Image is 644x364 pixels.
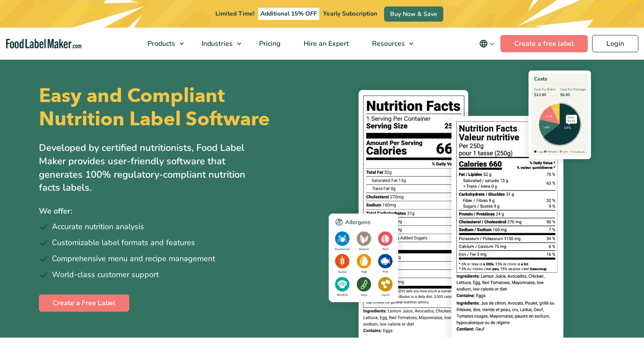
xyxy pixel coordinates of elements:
a: Products [136,28,188,60]
span: World-class customer support [52,269,159,281]
span: Comprehensive menu and recipe management [52,253,215,265]
p: We offer: [39,205,316,217]
span: Hire an Expert [301,39,350,48]
span: Yearly Subscription [323,10,377,18]
a: Buy Now & Save [384,6,443,22]
a: Login [592,35,638,52]
a: Hire an Expert [292,28,359,60]
a: Industries [190,28,246,60]
span: Pricing [256,39,282,48]
h1: Easy and Compliant Nutrition Label Software [39,84,315,131]
span: Accurate nutrition analysis [52,221,144,233]
span: Products [145,39,176,48]
a: Pricing [248,28,290,60]
a: Create a Free Label [39,294,129,312]
span: Customizable label formats and features [52,237,195,249]
a: Resources [361,28,418,60]
span: Additional 15% OFF [258,8,319,20]
a: Create a free label [500,35,588,52]
span: Resources [369,39,406,48]
span: Industries [199,39,234,48]
span: Limited Time! [215,10,254,18]
p: Developed by certified nutritionists, Food Label Maker provides user-friendly software that gener... [39,141,264,195]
